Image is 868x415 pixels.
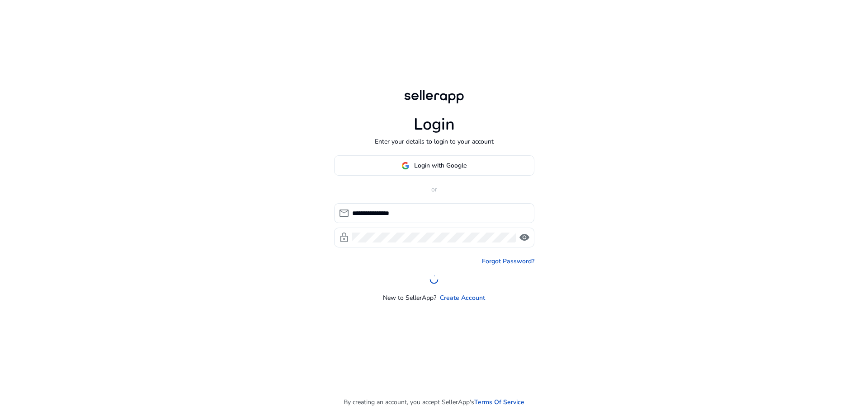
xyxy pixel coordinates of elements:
p: Enter your details to login to your account [375,137,494,146]
span: lock [339,232,349,243]
a: Forgot Password? [482,256,534,266]
h1: Login [414,115,455,134]
span: visibility [519,232,530,243]
p: or [334,185,534,194]
button: Login with Google [334,155,534,176]
span: mail [339,208,349,219]
a: Create Account [440,293,485,303]
img: google-logo.svg [401,162,410,170]
p: New to SellerApp? [383,293,436,303]
span: Login with Google [414,161,467,170]
a: Terms Of Service [474,397,524,407]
